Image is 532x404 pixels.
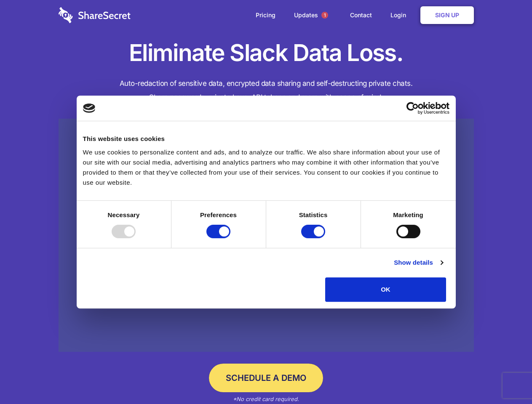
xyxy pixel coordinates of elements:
a: Wistia video thumbnail [59,119,474,352]
img: logo-wordmark-white-trans-d4663122ce5f474addd5e946df7df03e33cb6a1c49d2221995e7729f52c070b2.svg [59,7,131,23]
div: We use cookies to personalize content and ads, and to analyze our traffic. We also share informat... [83,147,449,188]
a: Usercentrics Cookiebot - opens in a new window [376,102,449,114]
div: This website uses cookies [83,134,449,144]
a: Schedule a Demo [209,364,323,392]
strong: Necessary [108,211,140,218]
h1: Eliminate Slack Data Loss. [59,38,474,68]
a: Show details [394,258,443,268]
em: *No credit card required. [233,396,299,402]
a: Contact [342,2,380,28]
strong: Preferences [200,211,237,218]
h4: Auto-redaction of sensitive data, encrypted data sharing and self-destructing private chats. Shar... [59,77,474,104]
img: logo [83,104,96,113]
button: OK [325,277,446,302]
strong: Marketing [393,211,423,218]
a: Pricing [247,2,284,28]
span: 1 [321,12,328,19]
strong: Statistics [299,211,328,218]
a: Login [382,2,419,28]
a: Sign Up [420,6,474,24]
